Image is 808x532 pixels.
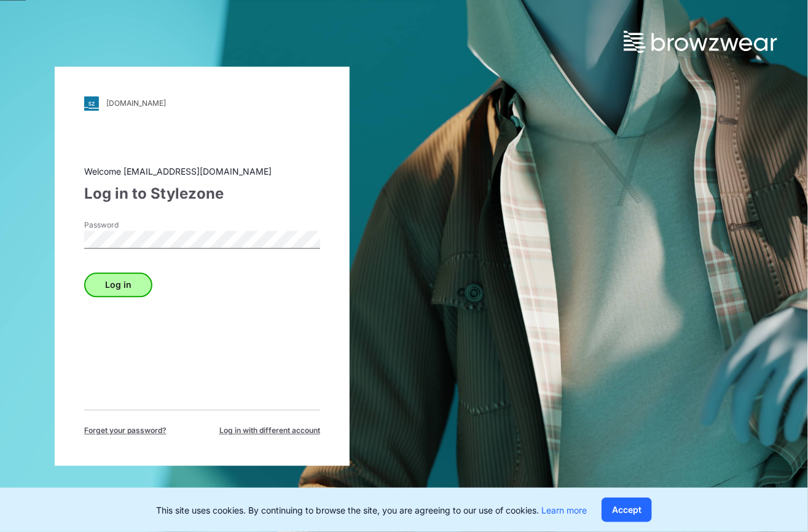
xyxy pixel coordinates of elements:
span: Log in with different account [219,425,320,436]
img: browzwear-logo.73288ffb.svg [624,31,777,53]
div: [DOMAIN_NAME] [106,99,166,108]
div: Log in to Stylezone [84,183,320,205]
a: Learn more [541,505,587,515]
span: Forget your password? [84,425,167,436]
img: svg+xml;base64,PHN2ZyB3aWR0aD0iMjgiIGhlaWdodD0iMjgiIHZpZXdCb3g9IjAgMCAyOCAyOCIgZmlsbD0ibm9uZSIgeG... [84,96,99,111]
div: Welcome [EMAIL_ADDRESS][DOMAIN_NAME] [84,165,320,178]
button: Log in [84,272,152,297]
p: This site uses cookies. By continuing to browse the site, you are agreeing to our use of cookies. [156,504,587,517]
label: Password [84,220,170,231]
button: Accept [602,498,652,522]
a: [DOMAIN_NAME] [84,96,320,111]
